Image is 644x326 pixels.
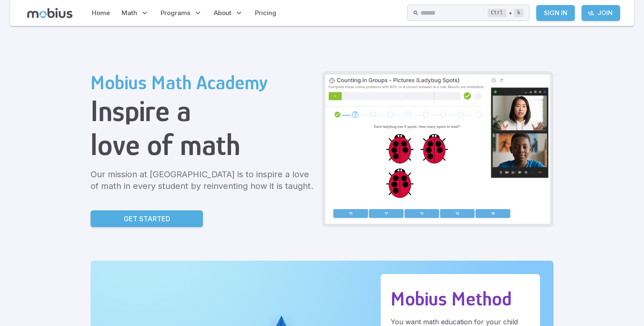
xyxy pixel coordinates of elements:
span: About [214,8,231,18]
h1: love of math [91,128,315,162]
a: Get Started [91,210,203,227]
a: Home [89,3,112,23]
a: Join [582,5,620,21]
p: Get Started [124,214,170,224]
kbd: Ctrl [488,9,506,17]
a: Sign In [536,5,575,21]
span: Math [122,8,137,18]
div: + [488,8,524,18]
h2: Mobius Math Academy [91,71,315,94]
a: Pricing [252,3,279,23]
img: Grade 2 Class [325,75,550,224]
span: Programs [161,8,190,18]
p: Our mission at [GEOGRAPHIC_DATA] is to inspire a love of math in every student by reinventing how... [91,168,315,192]
kbd: k [514,9,524,17]
h2: Mobius Method [391,287,530,310]
h1: Inspire a [91,94,315,128]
